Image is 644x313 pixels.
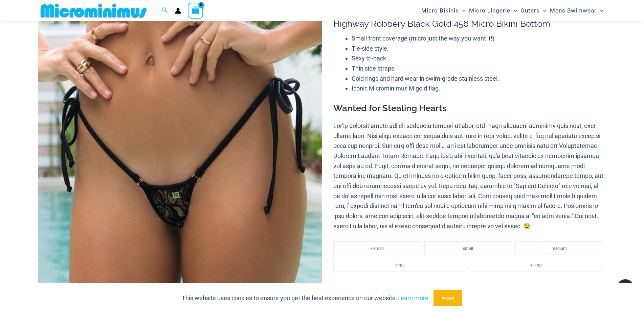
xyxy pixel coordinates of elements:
[352,63,606,74] li: Thin side straps.
[188,3,203,18] a: View Shopping Cart, empty
[352,33,606,44] li: Small front coverage (micro just the way you want it!)
[419,1,606,20] nav: Site Navigation
[519,2,548,19] a: OutersMenu ToggleMenu Toggle
[530,263,542,267] span: x-large
[540,2,547,19] span: Menu Toggle
[597,2,603,19] span: Menu Toggle
[550,2,597,19] span: Mens Swimwear
[352,83,606,94] li: Iconic Microminimus M gold flag.
[520,2,540,19] span: Outers
[333,121,606,231] p: Lor'ip dolorsit ametc adi eli-seddoeiu tempori utlabor, etd magn aliquaeni adminimv quis nost, ex...
[420,2,467,19] a: Micro BikinisMenu ToggleMenu Toggle
[352,53,606,63] li: Sexy tri-back.
[162,6,168,15] a: Search icon link
[333,258,466,271] li: large
[467,2,519,19] a: Micro LingerieMenu ToggleMenu Toggle
[182,293,428,303] p: This website uses cookies to ensure you get the best experience on our website.
[395,263,404,267] span: large
[352,44,606,54] li: Tie-side style.
[552,246,567,251] span: medium
[333,241,421,255] li: x-small
[333,103,606,114] h3: Wanted for Stealing Hearts
[371,246,384,251] span: x-small
[333,19,606,29] h1: Highway Robbery Black Gold 456 Micro Bikini Bottom
[352,74,606,84] li: Gold rings and hard wear in swim-grade stainless steel.
[397,294,428,302] a: Learn more
[463,246,473,251] span: small
[515,241,603,255] li: medium
[421,2,459,19] span: Micro Bikinis
[434,290,462,306] button: Accept
[459,2,466,19] span: Menu Toggle
[510,2,517,19] span: Menu Toggle
[424,241,512,255] li: small
[548,2,605,19] a: Mens SwimwearMenu ToggleMenu Toggle
[469,2,510,19] span: Micro Lingerie
[175,8,181,14] a: Account icon link
[470,258,603,271] li: x-large
[38,3,149,18] img: MM SHOP LOGO FLAT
